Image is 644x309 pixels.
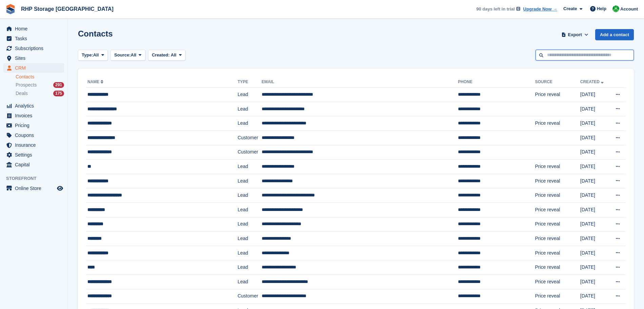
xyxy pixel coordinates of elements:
span: Storefront [6,175,67,182]
td: [DATE] [580,203,609,217]
span: Type: [82,52,93,58]
a: Name [87,79,105,84]
th: Type [238,77,262,88]
span: Source: [114,52,130,58]
a: menu [3,184,64,193]
td: Lead [238,102,262,116]
span: Account [620,6,638,13]
span: Insurance [15,140,56,150]
td: [DATE] [580,275,609,289]
a: Created [580,79,605,84]
th: Email [262,77,458,88]
span: Export [568,31,582,38]
span: Prospects [16,82,37,88]
td: Lead [238,160,262,174]
span: Deals [16,90,28,97]
img: stora-icon-8386f47178a22dfd0bd8f6a31ec36ba5ce8667c1dd55bd0f319d3a0aa187defe.svg [5,4,16,14]
span: Tasks [15,34,56,43]
span: Create [563,5,577,12]
td: [DATE] [580,88,609,102]
span: Analytics [15,101,56,111]
td: Price reveal [535,116,580,131]
span: Online Store [15,184,56,193]
a: Deals 175 [16,90,64,97]
td: Lead [238,260,262,275]
td: [DATE] [580,260,609,275]
span: All [171,52,177,57]
td: Price reveal [535,217,580,232]
td: Lead [238,116,262,131]
span: Coupons [15,130,56,140]
span: Invoices [15,111,56,120]
td: [DATE] [580,116,609,131]
img: icon-info-grey-7440780725fd019a000dd9b08b2336e03edf1995a4989e88bcd33f0948082b44.svg [516,7,520,11]
td: Customer [238,289,262,304]
a: menu [3,160,64,169]
a: menu [3,111,64,120]
td: [DATE] [580,130,609,145]
td: [DATE] [580,289,609,304]
span: All [93,52,99,58]
th: Phone [458,77,535,88]
a: menu [3,140,64,150]
td: Lead [238,203,262,217]
td: [DATE] [580,174,609,188]
button: Type: All [78,50,108,61]
td: Price reveal [535,203,580,217]
span: Created: [152,52,170,57]
td: Price reveal [535,160,580,174]
a: Upgrade Now → [523,6,557,13]
div: 175 [53,91,64,96]
td: [DATE] [580,232,609,246]
span: Pricing [15,121,56,130]
td: [DATE] [580,102,609,116]
span: Sites [15,53,56,63]
button: Source: All [110,50,145,61]
button: Created: All [148,50,185,61]
td: Customer [238,145,262,160]
td: Lead [238,188,262,203]
span: Capital [15,160,56,169]
td: Price reveal [535,88,580,102]
td: Lead [238,246,262,260]
img: Rod [612,5,619,12]
span: Help [597,5,606,12]
td: [DATE] [580,217,609,232]
td: Lead [238,232,262,246]
a: Add a contact [595,29,634,40]
a: menu [3,150,64,160]
span: Home [15,24,56,33]
td: Price reveal [535,246,580,260]
a: Prospects 291 [16,81,64,89]
td: [DATE] [580,145,609,160]
a: menu [3,53,64,63]
td: Price reveal [535,275,580,289]
span: CRM [15,63,56,73]
td: [DATE] [580,246,609,260]
a: menu [3,101,64,111]
button: Export [560,29,590,40]
td: Lead [238,217,262,232]
a: Preview store [56,184,64,192]
td: [DATE] [580,188,609,203]
a: menu [3,44,64,53]
h1: Contacts [78,29,113,38]
a: Contacts [16,74,64,80]
span: Settings [15,150,56,160]
a: RHP Storage [GEOGRAPHIC_DATA] [18,3,116,15]
a: menu [3,34,64,43]
span: Subscriptions [15,44,56,53]
td: Lead [238,275,262,289]
td: Price reveal [535,260,580,275]
th: Source [535,77,580,88]
td: Lead [238,174,262,188]
td: Price reveal [535,188,580,203]
a: menu [3,63,64,73]
a: menu [3,130,64,140]
td: Price reveal [535,232,580,246]
td: Lead [238,88,262,102]
td: Price reveal [535,174,580,188]
td: [DATE] [580,160,609,174]
span: All [131,52,137,58]
a: menu [3,24,64,33]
